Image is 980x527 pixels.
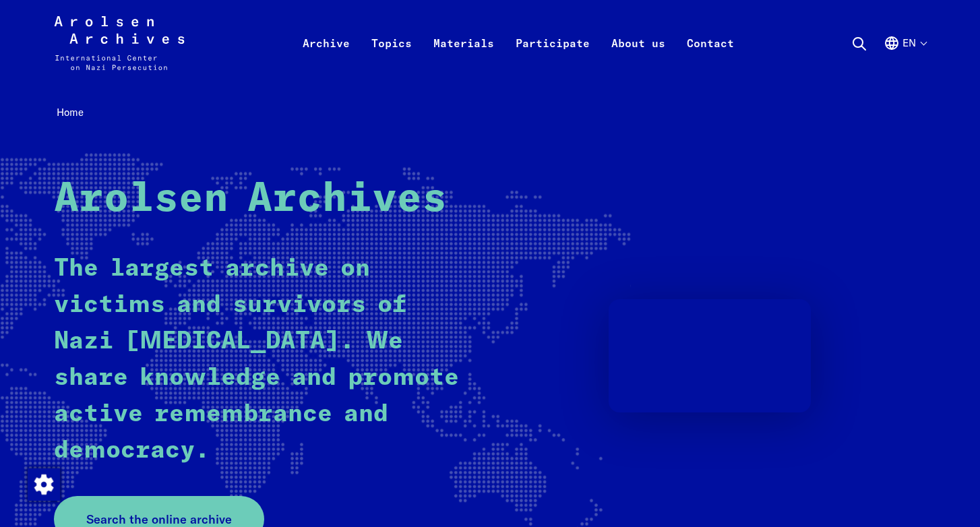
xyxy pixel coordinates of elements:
[676,32,745,86] a: Contact
[57,106,84,119] span: Home
[54,179,447,220] strong: Arolsen Archives
[601,32,676,86] a: About us
[423,32,505,86] a: Materials
[292,32,361,86] a: Archive
[54,102,927,123] nav: Breadcrumb
[28,468,60,501] img: Change consent
[505,32,601,86] a: Participate
[884,35,926,84] button: English, language selection
[27,468,59,500] div: Change consent
[54,251,466,469] p: The largest archive on victims and survivors of Nazi [MEDICAL_DATA]. We share knowledge and promo...
[361,32,423,86] a: Topics
[292,16,745,70] nav: Primary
